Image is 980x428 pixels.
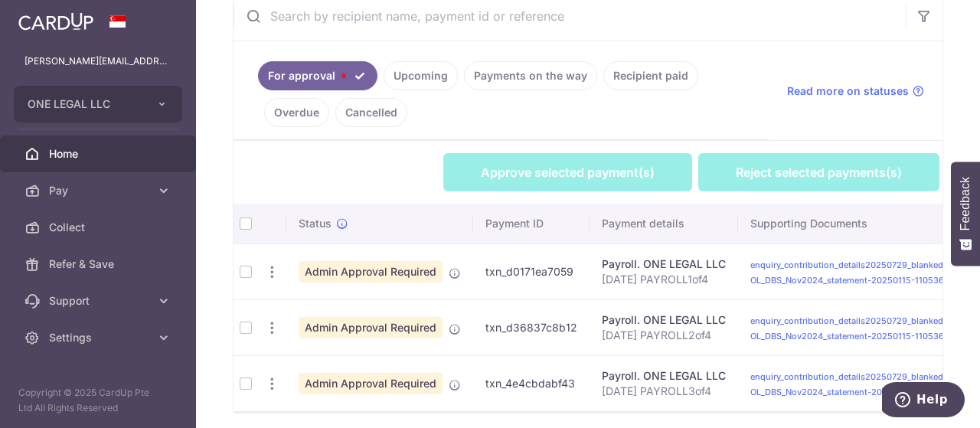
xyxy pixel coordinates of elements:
[473,243,590,299] td: txn_d0171ea7059
[750,331,960,341] a: OL_DBS_Nov2024_statement-20250115-110536.pdf
[787,83,909,99] span: Read more on statuses
[24,54,171,69] p: [PERSON_NAME][EMAIL_ADDRESS][DOMAIN_NAME]
[299,373,443,394] span: Admin Approval Required
[959,177,972,230] span: Feedback
[473,355,590,411] td: txn_4e4cbdabf43
[299,261,443,283] span: Admin Approval Required
[473,204,590,243] th: Payment ID
[49,293,150,309] span: Support
[299,216,332,231] span: Status
[28,96,141,112] span: ONE LEGAL LLC
[602,328,726,343] p: [DATE] PAYROLL2of4
[49,220,150,235] span: Collect
[602,312,726,328] div: Payroll. ONE LEGAL LLC
[882,382,965,420] iframe: Opens a widget where you can find more information
[49,256,150,272] span: Refer & Save
[602,384,726,399] p: [DATE] PAYROLL3of4
[258,61,377,90] a: For approval
[602,272,726,287] p: [DATE] PAYROLL1of4
[750,275,960,286] a: OL_DBS_Nov2024_statement-20250115-110536.pdf
[603,61,698,90] a: Recipient paid
[602,256,726,272] div: Payroll. ONE LEGAL LLC
[750,387,960,397] a: OL_DBS_Nov2024_statement-20250115-110536.pdf
[49,146,150,162] span: Home
[49,330,150,345] span: Settings
[590,204,738,243] th: Payment details
[473,299,590,355] td: txn_d36837c8b12
[49,183,150,198] span: Pay
[264,98,329,127] a: Overdue
[951,162,980,266] button: Feedback - Show survey
[335,98,407,127] a: Cancelled
[299,317,443,338] span: Admin Approval Required
[464,61,597,90] a: Payments on the way
[14,86,182,123] button: ONE LEGAL LLC
[787,83,924,99] a: Read more on statuses
[384,61,458,90] a: Upcoming
[18,12,93,31] img: CardUp
[602,368,726,384] div: Payroll. ONE LEGAL LLC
